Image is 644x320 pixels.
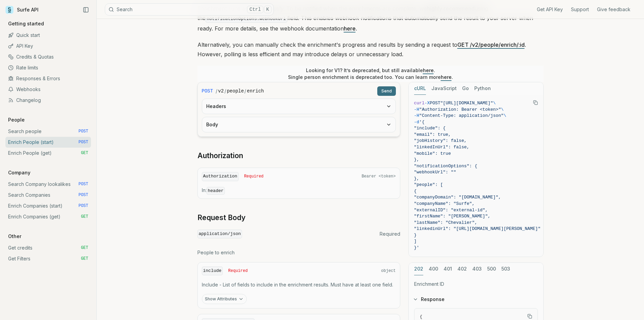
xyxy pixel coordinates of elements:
[5,84,91,95] a: Webhooks
[425,101,430,106] span: -X
[414,195,501,200] span: "companyDomain": "[DOMAIN_NAME]",
[487,263,496,275] button: 500
[5,137,91,148] a: Enrich People (start) POST
[202,294,247,304] button: Show Attributes
[493,101,496,106] span: \
[202,88,213,94] span: POST
[414,151,451,156] span: "mobile": true
[597,6,630,13] a: Give feedback
[414,208,488,213] span: "externalID": "external-id",
[414,164,477,169] span: "notificationOptions": {
[5,5,39,15] a: Surfe API
[414,145,470,150] span: "linkedInUrl": false,
[571,6,589,13] a: Support
[414,82,426,95] button: cURL
[247,88,264,94] code: enrich
[504,113,506,118] span: \
[81,150,88,156] span: GET
[202,281,396,288] p: Include - List of fields to include in the enrichment results. Must have at least one field.
[202,117,396,132] button: Body
[441,74,452,80] a: here
[501,107,504,112] span: \
[5,126,91,137] a: Search people POST
[207,187,225,195] code: header
[5,116,27,123] p: People
[457,263,467,275] button: 402
[202,99,396,114] button: Headers
[414,120,420,125] span: -d
[414,126,446,131] span: "include": {
[457,41,525,48] a: GET /v2/people/enrich/:id
[81,245,88,251] span: GET
[5,233,24,240] p: Other
[5,95,91,106] a: Changelog
[5,200,91,211] a: Enrich Companies (start) POST
[78,203,88,209] span: POST
[81,214,88,219] span: GET
[414,214,491,219] span: "firstName": "[PERSON_NAME]",
[78,182,88,187] span: POST
[202,187,396,194] p: In:
[414,201,475,206] span: "companyName": "Surfe",
[5,73,91,84] a: Responses & Errors
[414,239,417,244] span: ]
[244,88,246,94] span: /
[530,98,541,108] button: Copy Text
[409,291,543,308] button: Response
[414,107,420,112] span: -H
[197,249,400,256] p: People to enrich
[440,101,493,106] span: "[URL][DOMAIN_NAME]"
[344,25,356,32] a: here
[414,226,541,231] span: "linkedinUrl": "[URL][DOMAIN_NAME][PERSON_NAME]"
[227,88,244,94] code: people
[5,242,91,253] a: Get credits GET
[264,6,271,13] kbd: K
[78,129,88,134] span: POST
[414,189,417,194] span: {
[5,179,91,190] a: Search Company lookalikes POST
[247,6,263,13] kbd: Ctrl
[381,268,396,274] span: object
[197,40,544,59] p: Alternatively, you can manually check the enrichment's progress and results by sending a request ...
[5,20,47,27] p: Getting started
[5,62,91,73] a: Rate limits
[429,263,438,275] button: 400
[380,231,400,237] span: Required
[377,86,396,96] button: Send
[202,172,239,181] code: Authorization
[423,67,434,73] a: here
[105,3,274,16] button: SearchCtrlK
[362,174,396,179] span: Bearer <token>
[5,148,91,158] a: Enrich People (get) GET
[414,220,477,225] span: "lastName": "Chevalier",
[420,314,423,319] span: {
[414,182,443,187] span: "people": [
[197,151,243,161] a: Authorization
[462,82,469,95] button: Go
[414,233,417,238] span: }
[419,120,425,125] span: '{
[197,213,245,222] a: Request Body
[414,157,420,162] span: },
[224,88,226,94] span: /
[414,176,420,181] span: },
[5,51,91,62] a: Credits & Quotas
[414,138,467,143] span: "jobHistory": false,
[78,140,88,145] span: POST
[81,5,91,15] button: Collapse Sidebar
[288,67,453,81] p: Looking for V1? It’s deprecated, but still available . Single person enrichment is deprecated too...
[414,132,451,137] span: "email": true,
[5,41,91,51] a: API Key
[81,256,88,261] span: GET
[202,266,223,276] code: include
[5,253,91,264] a: Get Filters GET
[5,30,91,41] a: Quick start
[501,263,510,275] button: 503
[414,245,420,250] span: }'
[414,113,420,118] span: -H
[5,190,91,200] a: Search Companies POST
[216,88,217,94] span: /
[419,107,501,112] span: "Authorization: Bearer <token>"
[537,6,563,13] a: Get API Key
[430,101,440,106] span: POST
